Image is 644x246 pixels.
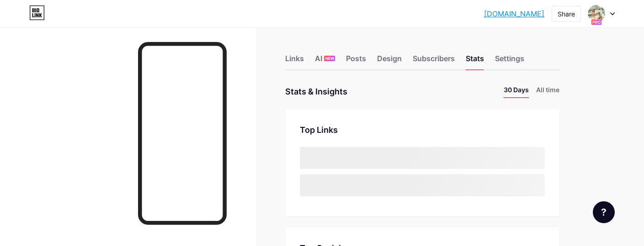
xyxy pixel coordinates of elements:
[495,53,524,69] div: Settings
[300,124,545,136] div: Top Links
[558,9,575,19] div: Share
[536,85,559,98] li: All time
[315,53,335,69] div: AI
[588,5,605,22] img: pinupaviator
[504,85,529,98] li: 30 Days
[466,53,484,69] div: Stats
[325,56,334,61] span: NEW
[285,53,304,69] div: Links
[484,8,544,19] a: [DOMAIN_NAME]
[285,85,347,98] div: Stats & Insights
[413,53,455,69] div: Subscribers
[377,53,402,69] div: Design
[346,53,366,69] div: Posts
